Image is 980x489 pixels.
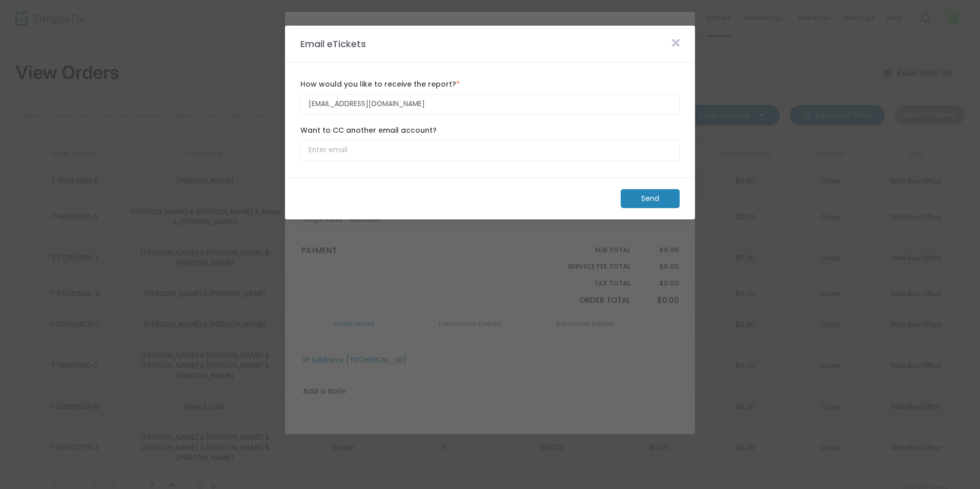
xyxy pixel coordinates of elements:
[295,37,371,51] m-panel-title: Email eTickets
[621,189,680,208] m-button: Send
[300,94,680,115] input: Enter email
[300,140,680,161] input: Enter email
[285,26,695,63] m-panel-header: Email eTickets
[300,125,680,136] label: Want to CC another email account?
[300,79,680,90] label: How would you like to receive the report?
